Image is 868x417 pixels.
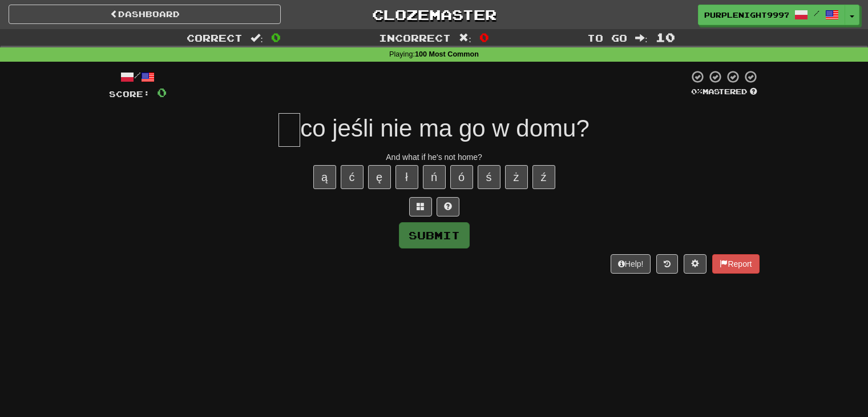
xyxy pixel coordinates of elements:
button: ż [505,165,528,189]
button: Report [712,254,759,274]
div: / [109,70,167,84]
span: 0 [157,85,167,99]
button: Switch sentence to multiple choice alt+p [409,197,432,216]
button: ł [395,165,418,189]
span: co jeśli nie ma go w domu? [300,115,590,142]
button: Single letter hint - you only get 1 per sentence and score half the points! alt+h [437,197,459,216]
a: Dashboard [9,5,281,24]
span: 10 [656,30,675,44]
span: : [635,33,648,43]
span: PurpleNight9997 [704,10,789,20]
span: 0 [271,30,281,44]
button: ó [450,165,473,189]
a: PurpleNight9997 / [698,5,845,25]
button: ę [368,165,391,189]
span: Score: [109,89,150,99]
button: ń [423,165,446,189]
div: And what if he's not home? [109,151,760,163]
span: : [251,33,263,43]
span: Correct [187,32,243,43]
span: 0 [479,30,489,44]
button: Round history (alt+y) [656,254,678,274]
span: To go [587,32,627,43]
div: Mastered [689,87,760,97]
button: ź [532,165,555,189]
span: 0 % [691,87,703,96]
button: Help! [611,254,651,274]
button: ś [478,165,500,189]
span: Incorrect [379,32,451,43]
button: ć [341,165,364,189]
span: : [459,33,471,43]
button: ą [313,165,336,189]
strong: 100 Most Common [415,50,479,58]
a: Clozemaster [298,5,570,25]
span: / [814,9,819,17]
button: Submit [399,222,470,248]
